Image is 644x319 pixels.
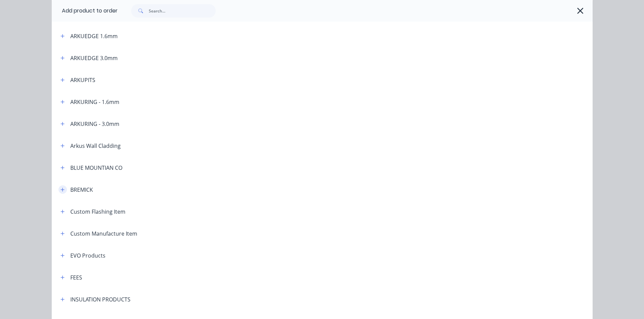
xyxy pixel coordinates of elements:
div: ARKUPITS [70,76,95,84]
div: ARKURING - 3.0mm [70,120,119,128]
div: BLUE MOUNTIAN CO [70,164,122,172]
div: Custom Manufacture Item [70,230,137,238]
div: Arkus Wall Cladding [70,142,121,150]
input: Search... [149,4,216,18]
div: FEES [70,273,82,282]
div: ARKURING - 1.6mm [70,98,119,106]
div: INSULATION PRODUCTS [70,295,130,303]
div: BREMICK [70,186,93,194]
div: ARKUEDGE 1.6mm [70,32,118,40]
div: EVO Products [70,251,105,260]
div: ARKUEDGE 3.0mm [70,54,118,62]
div: Custom Flashing Item [70,208,125,216]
